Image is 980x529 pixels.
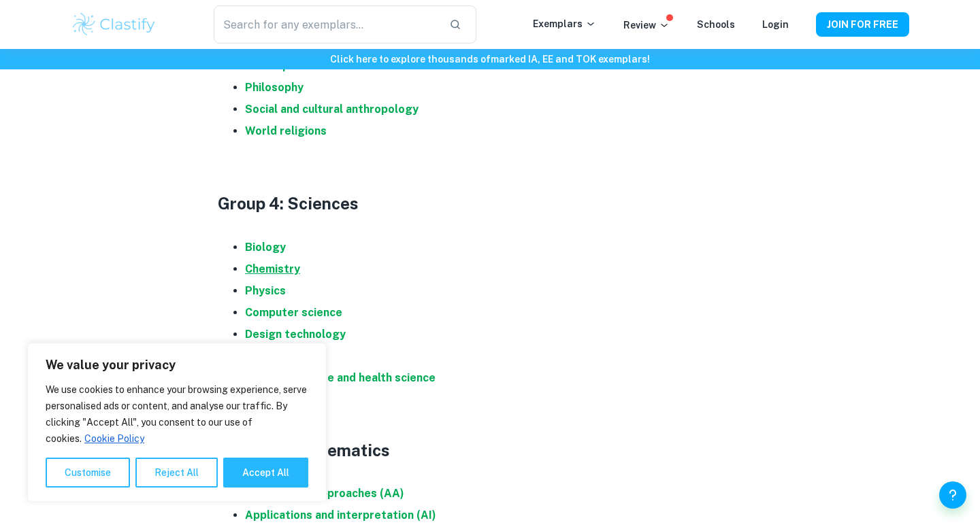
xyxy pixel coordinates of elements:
[46,458,130,488] button: Customise
[218,438,762,462] h3: Group 5: Mathematics
[762,19,789,30] a: Login
[218,191,762,216] h3: Group 4: Sciences
[245,306,342,319] a: Computer science
[939,481,966,509] button: Help and Feedback
[223,458,308,488] button: Accept All
[214,5,438,44] input: Search for any exemplars...
[245,124,327,137] a: World religions
[3,52,977,67] h6: Click here to explore thousands of marked IA, EE and TOK exemplars !
[245,241,286,254] a: Biology
[245,371,436,384] a: Sports, exercise and health science
[697,19,735,30] a: Schools
[245,262,300,275] a: Chemistry
[816,12,909,37] button: JOIN FOR FREE
[71,11,157,38] img: Clastify logo
[245,509,436,522] a: Applications and interpretation (AI)
[245,284,286,297] a: Physics
[46,381,308,447] p: We use cookies to enhance your browsing experience, serve personalised ads or content, and analys...
[245,103,419,116] a: Social and cultural anthropology
[245,328,346,341] a: Design technology
[533,16,596,31] p: Exemplars
[135,458,218,488] button: Reject All
[623,18,670,33] p: Review
[27,343,327,502] div: We value your privacy
[46,357,308,373] p: We value your privacy
[84,432,145,445] a: Cookie Policy
[245,81,304,94] a: Philosophy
